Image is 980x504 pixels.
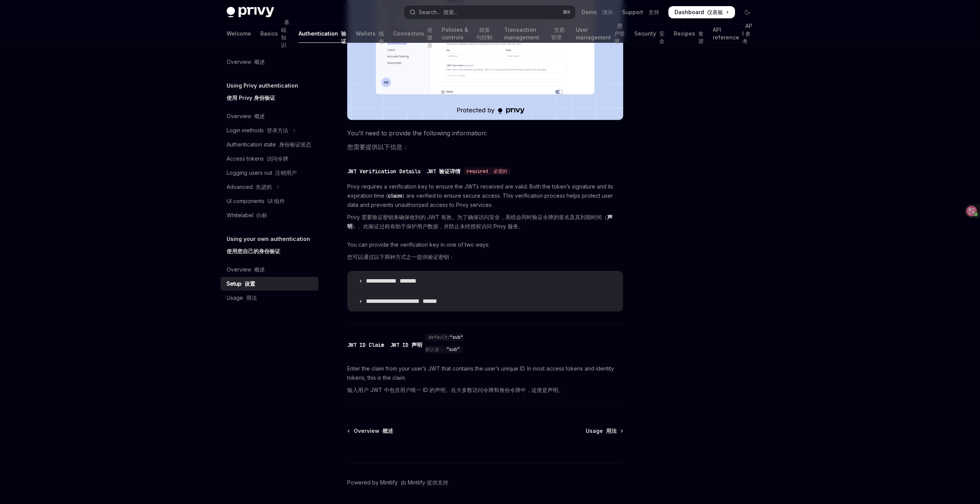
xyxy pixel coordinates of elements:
[493,168,507,174] font: 必需的
[227,248,280,254] font: 使用您自己的身份验证
[220,124,318,137] button: Toggle Login methods section
[659,30,665,44] font: 安全
[227,293,257,302] div: Usage
[341,30,346,44] font: 验证
[347,364,623,398] span: Enter the claim from your user’s JWT that contains the user’s unique ID. In most access tokens an...
[379,30,384,44] font: 钱包
[428,334,450,340] span: default:
[347,182,623,234] span: Privy requires a verification key to ensure the JWTs received are valid. Both the token’s signatu...
[464,167,510,175] div: required
[668,6,735,18] a: Dashboard 仪表板
[427,168,461,175] font: JWT 验证详情
[347,254,454,260] font: 您可以通过以下两种方式之一提供验证密钥：
[227,197,285,206] div: UI components
[427,26,433,48] font: 连接器
[227,126,288,135] div: Login methods
[220,291,318,305] a: Usage 用法
[227,182,272,192] div: Advanced
[220,263,318,276] a: Overview 概述
[742,23,752,44] font: API 参考
[220,208,318,222] a: Whitelabel 白标
[419,8,457,17] div: Search...
[220,166,318,180] a: Logging users out 注销用户
[260,24,289,43] a: Basics 基础知识
[227,24,251,43] a: Welcome
[281,19,289,48] font: 基础知识
[347,128,623,155] span: You’ll need to provide the following information:
[476,26,492,41] font: 政策与控制
[220,277,318,291] a: Setup 设置
[674,24,704,43] a: Recipes 食谱
[648,9,659,15] font: 支持
[504,24,566,43] a: Transaction management 交易管理
[227,211,267,220] div: Whitelabel
[256,212,267,218] font: 白标
[442,24,495,43] a: Policies & controls 政策与控制
[347,479,448,486] a: Powered by Mintlify 由 Mintlify 提供支持
[227,94,275,101] font: 使用 Privy 身份验证
[227,57,265,67] div: Overview
[356,24,384,43] a: Wallets 钱包
[347,143,408,151] font: 您需要提供以下信息：
[614,23,625,44] font: 用户管理
[390,341,422,348] font: JWT ID 声明
[602,9,613,15] font: 演示
[227,265,265,274] div: Overview
[698,30,704,44] font: 食谱
[227,112,265,121] div: Overview
[551,26,565,41] font: 交易管理
[220,180,318,194] button: Toggle Advanced section
[563,9,571,15] span: ⌘ K
[227,140,311,149] div: Authentication state
[254,266,265,273] font: 概述
[275,169,297,176] font: 注销用户
[622,8,659,16] a: Support 支持
[299,24,346,43] a: Authentication 验证
[354,427,393,435] span: Overview
[675,8,723,16] span: Dashboard
[713,24,753,43] a: API reference API 参考
[245,280,255,287] font: 设置
[576,24,625,43] a: User management 用户管理
[425,346,444,353] span: 默认值：
[227,279,255,288] div: Setup
[227,154,288,163] div: Access tokens
[382,428,393,434] font: 概述
[581,8,613,16] a: Demo 演示
[347,341,422,349] div: JWT ID Claim
[586,427,622,435] a: Usage 用法
[450,334,463,340] span: "sub"
[393,24,433,43] a: Connectors 连接器
[227,81,298,106] h5: Using Privy authentication
[267,127,288,133] font: 登录方法
[220,152,318,166] a: Access tokens 访问令牌
[404,5,576,19] button: Open search
[388,192,402,199] a: claim
[254,59,265,65] font: 概述
[279,141,311,148] font: 身份验证状态
[348,427,393,435] a: Overview 概述
[347,214,612,230] font: Privy 需要验证密钥来确保收到的 JWT 有效。为了确保访问安全，系统会同时验证令牌的签名及其到期时间（ ）。此验证过程有助于保护用户数据，并防止未经授权访问 Privy 服务。
[446,346,460,353] span: “sub”
[401,479,448,486] font: 由 Mintlify 提供支持
[586,427,617,435] span: Usage
[220,55,318,69] a: Overview 概述
[707,9,723,15] font: 仪表板
[254,113,265,119] font: 概述
[606,428,617,434] font: 用法
[268,198,285,204] font: UI 组件
[256,184,272,190] font: 先进的
[227,234,310,259] h5: Using your own authentication
[220,109,318,123] a: Overview 概述
[347,167,461,175] div: JWT Verification Details
[347,240,623,265] span: You can provide the verification key in one of two ways:
[246,294,257,301] font: 用法
[227,168,297,177] div: Logging users out
[267,155,288,162] font: 访问令牌
[220,138,318,151] a: Authentication state 身份验证状态
[634,24,665,43] a: Security 安全
[347,387,563,393] font: 输入用户 JWT 中包含用户唯一 ID 的声明。在大多数访问令牌和身份令牌中，这便是声明。
[227,7,274,18] img: dark logo
[443,9,457,15] font: 搜索...
[741,6,753,18] button: Toggle dark mode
